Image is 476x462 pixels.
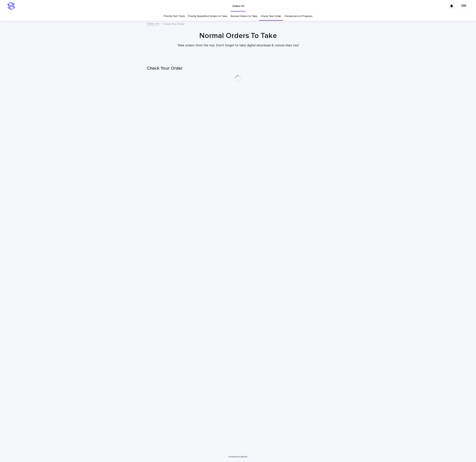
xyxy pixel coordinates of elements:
[261,12,281,21] a: Check Your Order
[164,44,312,48] p: Take orders from the top. Don't forget to take digital download & canvas lines too!
[188,12,227,21] a: Priority Expedited Orders to Take
[147,21,159,26] a: Orders V3
[285,12,312,21] a: Freelancers in Progress
[229,455,247,458] a: Powered By Stacker
[7,2,15,10] img: stacker-logo-s-only.png
[147,31,329,40] h1: Normal Orders To Take
[231,12,257,21] a: Normal Orders to Take
[164,12,185,21] a: Priority Fast Track
[461,3,467,9] div: OH
[147,66,329,71] h1: Check Your Order
[163,22,185,26] p: Check Your Order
